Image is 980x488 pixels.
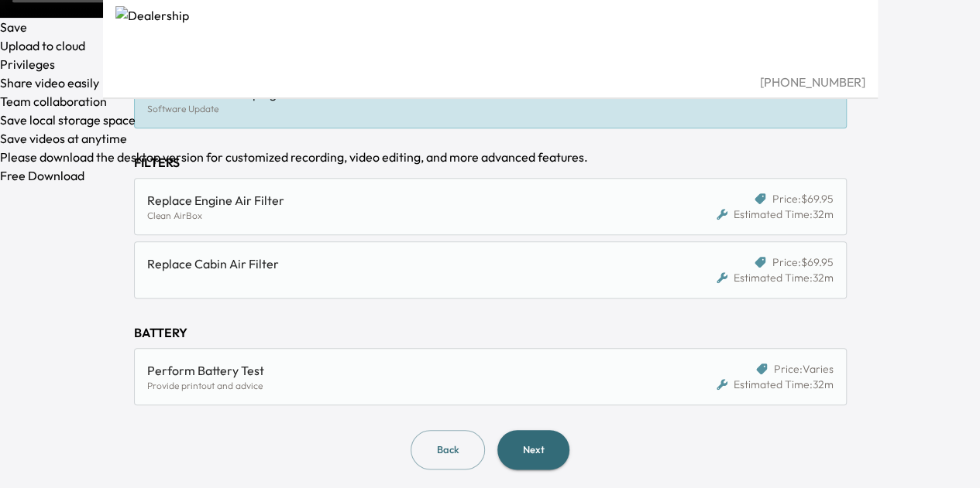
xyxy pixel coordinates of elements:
span: Price: $69.95 [772,191,834,206]
div: Clean AirBox [147,210,650,222]
div: BATTERY [134,323,847,342]
div: Estimated Time: 32m [717,270,834,285]
button: Back [411,430,485,469]
div: Replace Engine Air Filter [147,191,650,210]
button: Next [497,430,569,469]
div: Estimated Time: 32m [717,206,834,222]
div: Provide printout and advice [147,380,650,392]
div: Replace Cabin Air Filter [147,254,650,273]
div: [PHONE_NUMBER] [115,73,865,91]
span: Price: $69.95 [772,254,834,270]
div: Estimated Time: 32m [717,377,834,392]
div: Perform Battery Test [147,361,650,380]
span: Price: Varies [774,361,834,377]
img: Dealership [115,6,865,73]
div: Software Update [147,103,650,115]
